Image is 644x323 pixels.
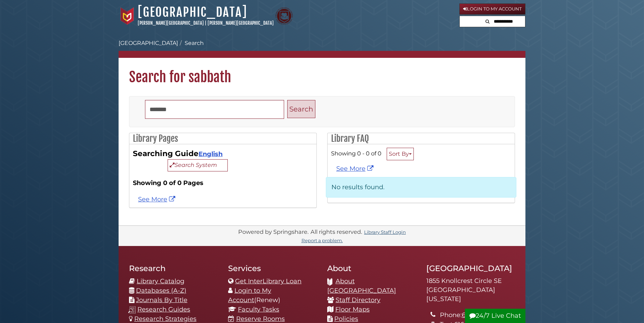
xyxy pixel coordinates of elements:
a: Research Guides [137,306,190,313]
h2: Library Pages [129,133,316,144]
li: Search [178,39,204,47]
img: Calvin University [119,7,136,25]
div: All rights reserved. [309,228,363,235]
h2: About [327,263,416,273]
img: Calvin Theological Seminary [275,7,293,25]
a: Library Catalog [137,277,184,285]
nav: breadcrumb [119,39,525,58]
div: Powered by Springshare. [237,228,309,235]
h2: Research [129,263,218,273]
h1: Search for sabbath [119,58,525,86]
a: See More [336,165,375,172]
a: Floor Maps [335,306,370,313]
a: Databases (A-Z) [136,287,186,294]
h2: [GEOGRAPHIC_DATA] [426,263,515,273]
a: Policies [334,315,358,323]
a: Login to My Account [228,287,271,304]
a: Faculty Tasks [238,306,279,313]
button: Search [287,100,315,118]
a: Library Staff Login [364,229,406,235]
a: Report a problem. [301,238,343,243]
a: [GEOGRAPHIC_DATA] [138,5,247,20]
strong: Showing 0 of 0 Pages [133,178,313,188]
a: Get InterLibrary Loan [235,277,301,285]
i: Search [485,19,490,24]
span: Showing 0 - 0 of 0 [331,150,381,157]
a: [PERSON_NAME][GEOGRAPHIC_DATA] [138,20,204,26]
a: [PERSON_NAME][GEOGRAPHIC_DATA] [208,20,274,26]
a: See more sabbath results [138,195,177,203]
a: Login to My Account [459,3,525,15]
button: 24/7 Live Chat [465,309,525,323]
a: English [199,150,223,158]
button: Search [483,16,492,25]
li: Phone: [440,310,515,320]
a: Staff Directory [336,296,380,304]
li: (Renew) [228,286,317,305]
h2: Library FAQ [328,133,515,144]
button: Search System [168,159,228,171]
a: 616.526.7197 [462,311,499,319]
div: Searching Guide [133,148,313,171]
a: Journals By Title [136,296,187,304]
address: 1855 Knollcrest Circle SE [GEOGRAPHIC_DATA][US_STATE] [426,277,515,303]
img: research-guides-icon-white_37x37.png [128,306,136,314]
h2: Services [228,263,317,273]
a: Reserve Rooms [236,315,285,323]
a: Research Strategies [134,315,196,323]
a: [GEOGRAPHIC_DATA] [119,40,178,46]
button: Sort By [387,148,414,160]
span: | [205,20,207,26]
p: No results found. [326,177,516,198]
